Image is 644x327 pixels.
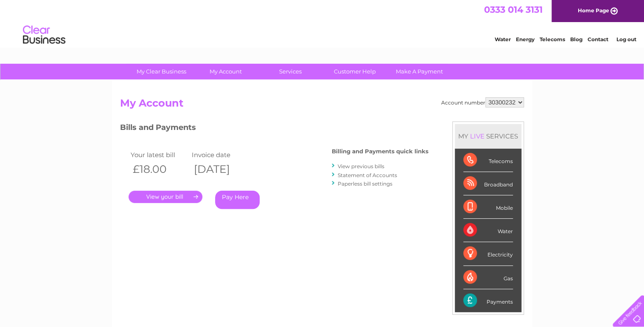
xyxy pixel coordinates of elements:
a: Energy [516,36,535,42]
div: LIVE [468,132,486,140]
a: View previous bills [338,163,384,169]
a: Pay Here [215,191,260,209]
a: Log out [616,36,636,42]
a: Blog [570,36,582,42]
div: Gas [463,266,513,289]
a: Services [255,64,325,79]
div: Water [463,219,513,242]
a: Make A Payment [384,64,454,79]
td: Your latest bill [129,149,190,161]
div: Clear Business is a trading name of Verastar Limited (registered in [GEOGRAPHIC_DATA] No. 3667643... [122,5,523,41]
a: 0333 014 3131 [484,4,543,15]
div: Account number [441,97,524,107]
a: Contact [588,36,608,42]
div: MY SERVICES [455,124,521,148]
a: . [129,191,202,203]
div: Telecoms [463,149,513,172]
a: Statement of Accounts [338,172,397,178]
th: £18.00 [129,161,190,178]
a: Customer Help [320,64,390,79]
th: [DATE] [190,161,251,178]
a: My Clear Business [126,64,196,79]
div: Payments [463,289,513,312]
td: Invoice date [190,149,251,161]
h3: Bills and Payments [120,121,428,136]
a: My Account [191,64,261,79]
img: logo.png [22,22,66,48]
a: Telecoms [540,36,565,42]
div: Electricity [463,242,513,265]
h4: Billing and Payments quick links [332,148,428,155]
div: Broadband [463,172,513,195]
h2: My Account [120,97,524,113]
a: Paperless bill settings [338,180,392,187]
div: Mobile [463,195,513,219]
a: Water [495,36,511,42]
